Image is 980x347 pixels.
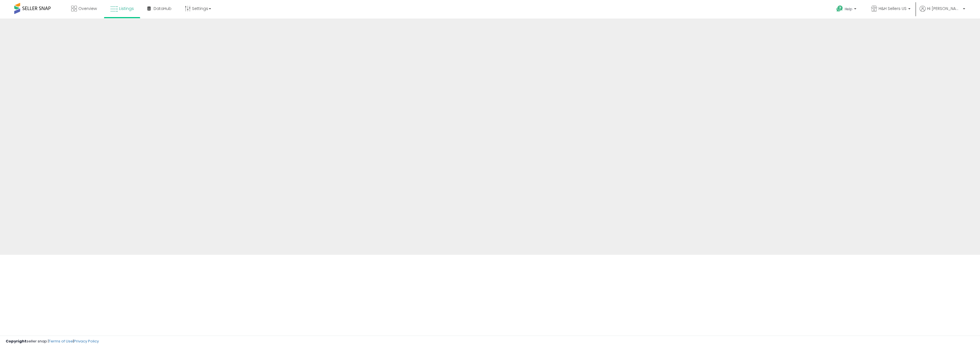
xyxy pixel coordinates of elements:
span: DataHub [154,6,171,11]
span: Overview [78,6,97,11]
span: H&H Sellers US [879,6,906,11]
a: Hi [PERSON_NAME] [920,6,965,19]
span: Listings [119,6,134,11]
a: Help [832,1,862,19]
span: Help [845,7,852,11]
i: Get Help [836,5,843,12]
span: Hi [PERSON_NAME] [927,6,961,11]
